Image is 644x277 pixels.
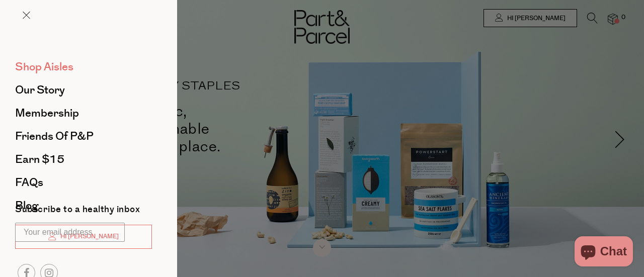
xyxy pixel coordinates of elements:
span: Shop Aisles [15,59,73,75]
span: Friends of P&P [15,128,94,144]
a: Earn $15 [15,154,152,165]
a: FAQs [15,177,152,188]
span: Earn $15 [15,151,64,167]
span: FAQs [15,174,43,191]
a: Friends of P&P [15,131,152,142]
a: Blog [15,200,152,211]
a: Membership [15,108,152,119]
input: Your email address [15,223,125,242]
span: Membership [15,105,79,121]
span: Our Story [15,82,65,98]
label: Subscribe to a healthy inbox [15,205,140,218]
a: Our Story [15,84,152,96]
span: Blog [15,198,38,214]
a: Shop Aisles [15,61,152,72]
inbox-online-store-chat: Shopify online store chat [572,236,636,269]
